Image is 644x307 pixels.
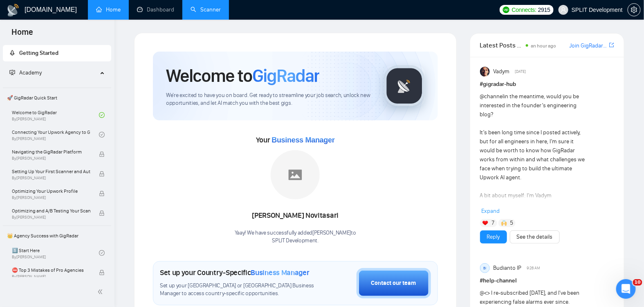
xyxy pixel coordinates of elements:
[480,264,489,273] div: BI
[12,215,90,220] span: By [PERSON_NAME]
[480,67,490,77] img: Vadym
[480,40,523,50] span: Latest Posts from the GigRadar Community
[5,26,40,43] span: Home
[99,270,105,275] span: lock
[137,6,174,13] a: dashboardDashboard
[12,126,99,144] a: Connecting Your Upwork Agency to GigRadarBy[PERSON_NAME]
[480,80,614,89] h1: # gigradar-hub
[235,209,356,223] div: [PERSON_NAME] Novitasari
[515,68,526,75] span: [DATE]
[527,264,540,272] span: 9:26 AM
[384,65,425,106] img: gigradar-logo.png
[480,93,504,100] span: @channel
[166,65,319,87] h1: Welcome to
[96,6,121,13] a: homeHome
[480,230,507,244] button: Reply
[628,3,641,16] button: setting
[633,279,642,286] span: 10
[251,268,310,277] span: Business Manager
[235,237,356,245] p: SPLIT Development .
[538,5,550,14] span: 2915
[628,7,641,13] a: setting
[271,150,320,199] img: placeholder.png
[371,279,416,288] div: Contact our team
[512,5,536,14] span: Connects:
[561,7,566,13] span: user
[12,167,90,176] span: Setting Up Your First Scanner and Auto-Bidder
[191,6,221,13] a: searchScanner
[9,69,42,76] span: Academy
[12,106,99,124] a: Welcome to GigRadarBy[PERSON_NAME]
[531,43,556,49] span: an hour ago
[99,210,105,216] span: lock
[160,282,316,298] span: Set up your [GEOGRAPHIC_DATA] or [GEOGRAPHIC_DATA] Business Manager to access country-specific op...
[99,171,105,177] span: lock
[628,7,640,13] span: setting
[501,220,507,226] img: 🙌
[99,250,105,256] span: check-circle
[19,69,42,76] span: Academy
[12,156,90,161] span: By [PERSON_NAME]
[235,229,356,245] div: Yaay! We have successfully added [PERSON_NAME] to
[12,266,90,274] span: ⛔ Top 3 Mistakes of Pro Agencies
[503,7,509,13] img: upwork-logo.png
[480,276,614,285] h1: # help-channel
[12,244,99,262] a: 1️⃣ Start HereBy[PERSON_NAME]
[12,274,90,279] span: By [PERSON_NAME]
[272,136,334,144] span: Business Manager
[570,41,608,50] a: Join GigRadar Slack Community
[491,219,494,227] span: 7
[616,279,636,299] iframe: Intercom live chat
[517,233,553,242] a: See the details
[97,288,105,296] span: double-left
[7,4,20,17] img: logo
[510,230,560,244] button: See the details
[493,264,521,273] span: Budianto IP
[482,220,488,226] img: ❤️
[12,195,90,200] span: By [PERSON_NAME]
[510,219,513,227] span: 5
[12,176,90,181] span: By [PERSON_NAME]
[3,45,111,61] li: Getting Started
[99,132,105,138] span: check-circle
[9,50,15,56] span: rocket
[99,191,105,196] span: lock
[166,92,371,107] span: We're excited to have you on board. Get ready to streamline your job search, unlock new opportuni...
[609,42,614,48] span: export
[99,151,105,157] span: lock
[9,70,15,75] span: fund-projection-screen
[12,148,90,156] span: Navigating the GigRadar Platform
[4,228,110,244] span: 👑 Agency Success with GigRadar
[482,208,500,214] span: Expand
[12,187,90,195] span: Optimizing Your Upwork Profile
[19,50,58,56] span: Getting Started
[256,135,335,144] span: Your
[493,67,509,76] span: Vadym
[357,268,431,298] button: Contact our team
[99,112,105,118] span: check-circle
[487,233,500,242] a: Reply
[252,65,319,87] span: GigRadar
[4,90,110,106] span: 🚀 GigRadar Quick Start
[160,268,310,277] h1: Set up your Country-Specific
[609,41,614,49] a: export
[12,207,90,215] span: Optimizing and A/B Testing Your Scanner for Better Results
